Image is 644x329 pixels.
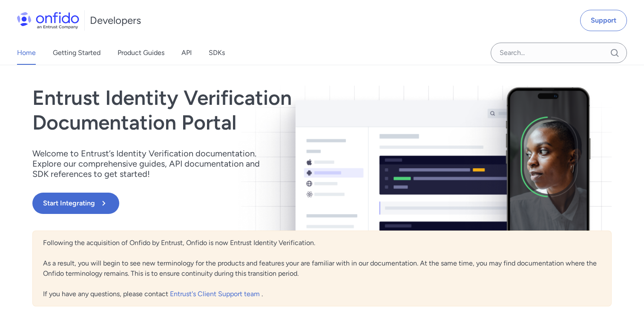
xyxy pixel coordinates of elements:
[170,290,262,298] a: Entrust's Client Support team
[17,41,36,65] a: Home
[90,14,141,27] h1: Developers
[32,231,612,306] div: Following the acquisition of Onfido by Entrust, Onfido is now Entrust Identity Verification. As a...
[32,193,119,214] button: Start Integrating
[491,43,627,63] input: Onfido search input field
[209,41,225,65] a: SDKs
[17,12,79,29] img: Onfido Logo
[118,41,164,65] a: Product Guides
[32,193,438,214] a: Start Integrating
[53,41,101,65] a: Getting Started
[32,148,271,179] p: Welcome to Entrust’s Identity Verification documentation. Explore our comprehensive guides, API d...
[181,41,192,65] a: API
[580,10,627,31] a: Support
[32,86,438,135] h1: Entrust Identity Verification Documentation Portal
